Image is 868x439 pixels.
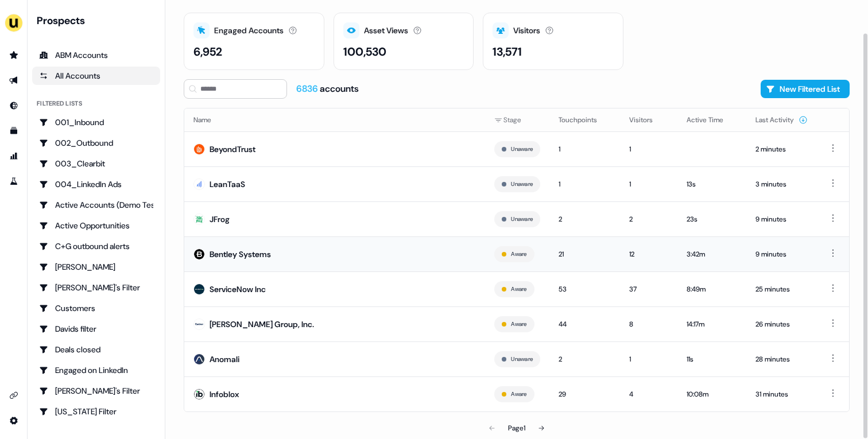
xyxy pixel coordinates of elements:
[511,179,533,189] button: Unaware
[39,302,153,314] div: Customers
[39,49,153,61] div: ABM Accounts
[32,154,160,173] a: Go to 003_Clearbit
[210,389,239,400] div: Infoblox
[32,134,160,152] a: Go to 002_Outbound
[559,353,611,365] div: 2
[755,213,808,225] div: 9 minutes
[210,248,271,260] div: Bentley Systems
[214,25,284,37] div: Engaged Accounts
[629,110,666,130] button: Visitors
[210,178,245,190] div: LeanTaaS
[343,43,386,60] div: 100,530
[629,353,668,365] div: 1
[39,70,153,81] div: All Accounts
[210,143,255,155] div: BeyondTrust
[296,83,359,95] div: accounts
[629,248,668,260] div: 12
[687,353,737,365] div: 11s
[32,340,160,359] a: Go to Deals closed
[629,389,668,400] div: 4
[755,110,808,130] button: Last Activity
[32,67,160,85] a: All accounts
[39,282,153,293] div: [PERSON_NAME]'s Filter
[629,283,668,295] div: 37
[755,318,808,330] div: 26 minutes
[687,389,737,400] div: 10:08m
[559,213,611,225] div: 2
[559,178,611,190] div: 1
[511,319,526,329] button: Aware
[39,199,153,211] div: Active Accounts (Demo Test)
[5,147,23,165] a: Go to attribution
[511,214,533,224] button: Unaware
[39,240,153,252] div: C+G outbound alerts
[32,113,160,131] a: Go to 001_Inbound
[559,283,611,295] div: 53
[511,284,526,294] button: Aware
[37,14,160,28] div: Prospects
[32,46,160,64] a: ABM Accounts
[629,143,668,155] div: 1
[39,137,153,149] div: 002_Outbound
[210,283,266,295] div: ServiceNow Inc
[32,237,160,255] a: Go to C+G outbound alerts
[559,248,611,260] div: 21
[39,220,153,231] div: Active Opportunities
[5,411,23,430] a: Go to integrations
[755,353,808,365] div: 28 minutes
[39,364,153,376] div: Engaged on LinkedIn
[364,25,408,37] div: Asset Views
[629,213,668,225] div: 2
[39,178,153,190] div: 004_LinkedIn Ads
[513,25,540,37] div: Visitors
[559,389,611,400] div: 29
[32,299,160,317] a: Go to Customers
[511,389,526,399] button: Aware
[687,318,737,330] div: 14:17m
[32,175,160,193] a: Go to 004_LinkedIn Ads
[761,80,850,98] button: New Filtered List
[511,144,533,154] button: Unaware
[494,114,540,126] div: Stage
[39,323,153,335] div: Davids filter
[508,422,525,434] div: Page 1
[687,110,737,130] button: Active Time
[755,143,808,155] div: 2 minutes
[39,406,153,417] div: [US_STATE] Filter
[32,196,160,214] a: Go to Active Accounts (Demo Test)
[755,389,808,400] div: 31 minutes
[559,318,611,330] div: 44
[629,318,668,330] div: 8
[32,361,160,379] a: Go to Engaged on LinkedIn
[687,283,737,295] div: 8:49m
[687,248,737,260] div: 3:42m
[687,178,737,190] div: 13s
[32,258,160,276] a: Go to Charlotte Stone
[184,108,485,131] th: Name
[755,178,808,190] div: 3 minutes
[559,143,611,155] div: 1
[5,71,23,90] a: Go to outbound experience
[39,385,153,397] div: [PERSON_NAME]'s Filter
[755,283,808,295] div: 25 minutes
[5,46,23,64] a: Go to prospects
[5,122,23,140] a: Go to templates
[193,43,222,60] div: 6,952
[32,216,160,235] a: Go to Active Opportunities
[511,354,533,364] button: Unaware
[39,344,153,355] div: Deals closed
[210,213,230,225] div: JFrog
[559,110,611,130] button: Touchpoints
[629,178,668,190] div: 1
[32,320,160,338] a: Go to Davids filter
[39,261,153,273] div: [PERSON_NAME]
[210,353,239,365] div: Anomali
[5,386,23,405] a: Go to integrations
[493,43,522,60] div: 13,571
[296,83,320,95] span: 6836
[37,99,82,108] div: Filtered lists
[511,249,526,259] button: Aware
[5,96,23,115] a: Go to Inbound
[687,213,737,225] div: 23s
[32,382,160,400] a: Go to Geneviève's Filter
